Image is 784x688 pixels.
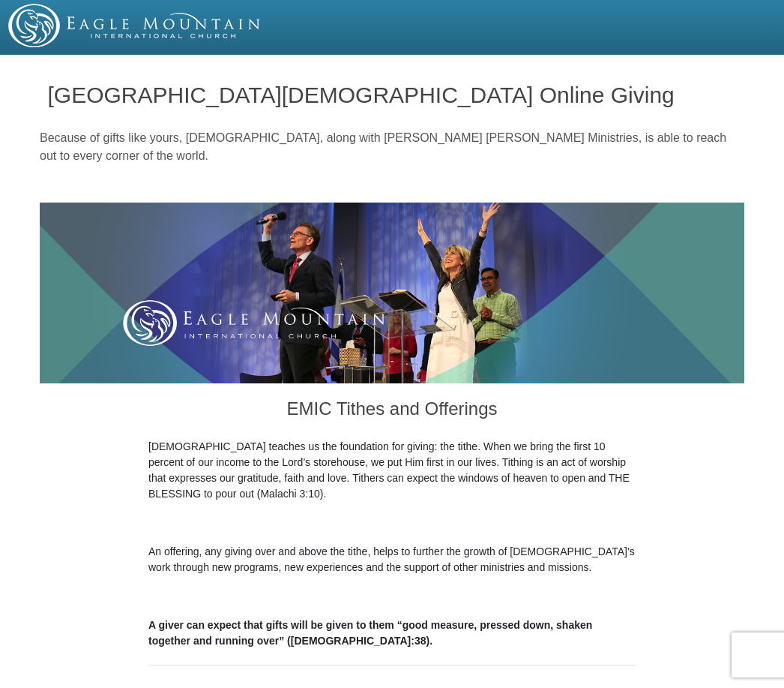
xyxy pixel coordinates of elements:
[8,4,262,47] img: EMIC
[148,383,636,439] h3: EMIC Tithes and Offerings
[148,544,636,575] p: An offering, any giving over and above the tithe, helps to further the growth of [DEMOGRAPHIC_DAT...
[48,83,737,107] h1: [GEOGRAPHIC_DATA][DEMOGRAPHIC_DATA] Online Giving
[148,619,592,647] b: A giver can expect that gifts will be given to them “good measure, pressed down, shaken together ...
[40,129,744,165] p: Because of gifts like yours, [DEMOGRAPHIC_DATA], along with [PERSON_NAME] [PERSON_NAME] Ministrie...
[148,439,636,502] p: [DEMOGRAPHIC_DATA] teaches us the foundation for giving: the tithe. When we bring the first 10 pe...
